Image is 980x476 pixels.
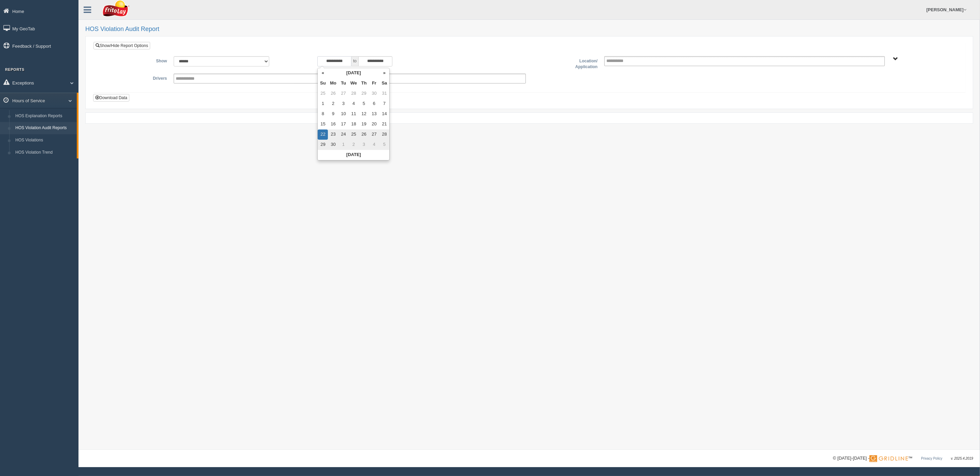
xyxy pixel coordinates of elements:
a: Show/Hide Report Options [93,42,150,49]
td: 2 [328,99,338,109]
label: Drivers [99,74,170,82]
th: » [379,68,389,78]
td: 26 [328,89,338,99]
a: HOS Violation Trend [12,147,77,159]
th: Mo [328,78,338,89]
td: 27 [338,89,348,99]
td: 27 [369,129,379,140]
td: 14 [379,109,389,119]
td: 23 [328,129,338,140]
td: 8 [318,109,328,119]
th: Tu [338,78,348,89]
td: 1 [318,99,328,109]
a: HOS Explanation Reports [12,110,77,122]
th: Sa [379,78,389,89]
div: © [DATE]-[DATE] - ™ [833,455,973,462]
td: 13 [369,109,379,119]
td: 3 [338,99,348,109]
td: 4 [348,99,359,109]
td: 4 [369,140,379,150]
td: 12 [359,109,369,119]
td: 21 [379,119,389,129]
td: 17 [338,119,348,129]
td: 28 [348,89,359,99]
td: 18 [348,119,359,129]
td: 20 [369,119,379,129]
span: v. 2025.4.2019 [951,457,973,460]
td: 19 [359,119,369,129]
td: 30 [328,140,338,150]
a: HOS Violations [12,134,77,147]
td: 29 [318,140,328,150]
a: Privacy Policy [921,457,942,460]
td: 22 [318,129,328,140]
td: 10 [338,109,348,119]
th: Su [318,78,328,89]
td: 26 [359,129,369,140]
td: 9 [328,109,338,119]
td: 30 [369,89,379,99]
th: [DATE] [318,150,389,160]
a: HOS Violation Audit Reports [12,122,77,134]
td: 5 [379,140,389,150]
td: 25 [348,129,359,140]
span: to [351,56,358,66]
img: Gridline [869,455,908,462]
td: 28 [379,129,389,140]
td: 15 [318,119,328,129]
th: Th [359,78,369,89]
td: 5 [359,99,369,109]
td: 24 [338,129,348,140]
td: 1 [338,140,348,150]
td: 6 [369,99,379,109]
td: 2 [348,140,359,150]
button: Download Data [93,94,129,102]
td: 31 [379,89,389,99]
td: 25 [318,89,328,99]
td: 16 [328,119,338,129]
th: « [318,68,328,78]
td: 11 [348,109,359,119]
label: Location/ Application [529,56,601,70]
td: 7 [379,99,389,109]
td: 29 [359,89,369,99]
th: We [348,78,359,89]
td: 3 [359,140,369,150]
h2: HOS Violation Audit Report [85,26,973,33]
label: Show [99,56,170,64]
th: [DATE] [328,68,379,78]
th: Fr [369,78,379,89]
